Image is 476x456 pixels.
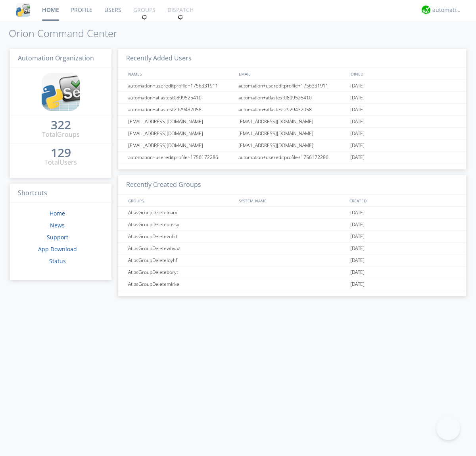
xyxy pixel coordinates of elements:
div: automation+atlastest0809525410 [126,92,236,103]
div: AtlasGroupDeletewhyaz [126,243,236,254]
a: AtlasGroupDeleteloyhf[DATE] [118,254,466,266]
span: [DATE] [350,243,365,254]
div: AtlasGroupDeleteubssy [126,219,236,230]
h3: Shortcuts [10,184,111,203]
span: [DATE] [350,92,365,104]
div: Total Groups [42,130,80,139]
span: [DATE] [350,207,365,219]
span: [DATE] [350,80,365,92]
span: [DATE] [350,151,365,163]
span: [DATE] [350,140,365,151]
img: spin.svg [142,14,147,20]
a: AtlasGroupDeleteboryt[DATE] [118,266,466,278]
div: automation+atlastest2929432058 [236,104,348,115]
div: NAMES [126,68,235,80]
a: 129 [51,149,71,158]
a: AtlasGroupDeleteloarx[DATE] [118,207,466,219]
a: Status [49,257,66,265]
a: AtlasGroupDeleteubssy[DATE] [118,219,466,231]
a: AtlasGroupDeletemlrke[DATE] [118,278,466,290]
span: [DATE] [350,278,365,290]
a: News [50,221,65,229]
div: AtlasGroupDeletemlrke [126,278,236,290]
a: [EMAIL_ADDRESS][DOMAIN_NAME][EMAIL_ADDRESS][DOMAIN_NAME][DATE] [118,116,466,128]
a: automation+usereditprofile+1756172286automation+usereditprofile+1756172286[DATE] [118,151,466,163]
a: [EMAIL_ADDRESS][DOMAIN_NAME][EMAIL_ADDRESS][DOMAIN_NAME][DATE] [118,140,466,151]
a: App Download [38,245,77,253]
a: automation+atlastest2929432058automation+atlastest2929432058[DATE] [118,104,466,116]
div: AtlasGroupDeleteloarx [126,207,236,218]
span: [DATE] [350,254,365,266]
div: automation+atlas [432,6,462,14]
span: Automation Organization [18,54,94,62]
div: AtlasGroupDeletevofzt [126,231,236,242]
h3: Recently Added Users [118,49,466,68]
div: JOINED [347,68,459,80]
div: automation+usereditprofile+1756172286 [126,151,236,163]
div: AtlasGroupDeleteloyhf [126,254,236,266]
div: GROUPS [126,195,235,206]
a: AtlasGroupDeletevofzt[DATE] [118,231,466,243]
div: CREATED [347,195,459,206]
div: automation+atlastest2929432058 [126,104,236,115]
div: [EMAIL_ADDRESS][DOMAIN_NAME] [126,140,236,151]
div: [EMAIL_ADDRESS][DOMAIN_NAME] [236,128,348,139]
div: AtlasGroupDeleteboryt [126,266,236,278]
div: automation+atlastest0809525410 [236,92,348,103]
img: cddb5a64eb264b2086981ab96f4c1ba7 [16,3,30,17]
div: 322 [51,121,71,129]
a: automation+usereditprofile+1756331911automation+usereditprofile+1756331911[DATE] [118,80,466,92]
a: 322 [51,121,71,130]
h3: Recently Created Groups [118,175,466,195]
span: [DATE] [350,231,365,243]
div: automation+usereditprofile+1756331911 [236,80,348,91]
span: [DATE] [350,219,365,231]
div: [EMAIL_ADDRESS][DOMAIN_NAME] [126,128,236,139]
div: 129 [51,149,71,157]
div: EMAIL [237,68,347,80]
span: [DATE] [350,128,365,140]
a: [EMAIL_ADDRESS][DOMAIN_NAME][EMAIL_ADDRESS][DOMAIN_NAME][DATE] [118,128,466,140]
div: Total Users [44,158,77,167]
div: [EMAIL_ADDRESS][DOMAIN_NAME] [236,116,348,127]
a: Home [50,210,65,217]
span: [DATE] [350,266,365,278]
div: automation+usereditprofile+1756331911 [126,80,236,91]
span: [DATE] [350,116,365,128]
img: d2d01cd9b4174d08988066c6d424eccd [422,6,430,14]
a: automation+atlastest0809525410automation+atlastest0809525410[DATE] [118,92,466,104]
img: spin.svg [178,14,183,20]
img: cddb5a64eb264b2086981ab96f4c1ba7 [42,73,80,111]
div: [EMAIL_ADDRESS][DOMAIN_NAME] [236,140,348,151]
span: [DATE] [350,104,365,116]
iframe: Toggle Customer Support [436,416,460,440]
div: SYSTEM_NAME [237,195,347,206]
div: [EMAIL_ADDRESS][DOMAIN_NAME] [126,116,236,127]
a: AtlasGroupDeletewhyaz[DATE] [118,243,466,254]
div: automation+usereditprofile+1756172286 [236,151,348,163]
a: Support [47,233,68,241]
